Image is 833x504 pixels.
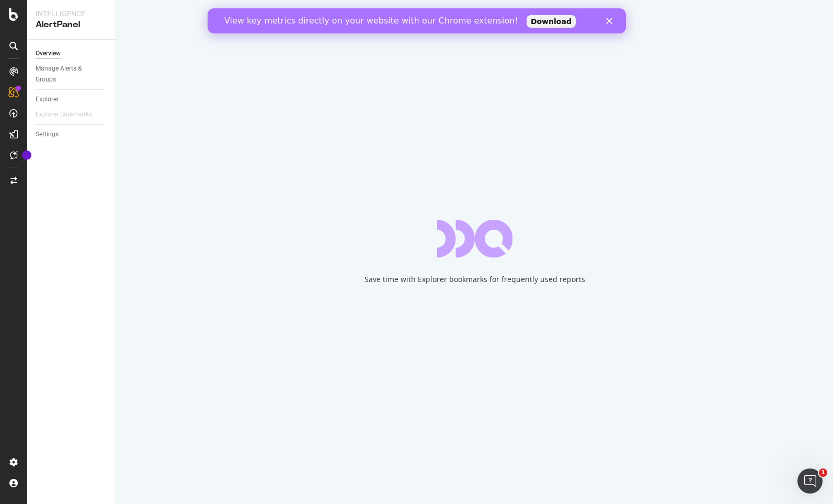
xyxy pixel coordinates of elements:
a: Settings [36,129,108,140]
a: Manage Alerts & Groups [36,63,108,85]
div: Overview [36,48,61,59]
div: AlertPanel [36,19,107,31]
div: Save time with Explorer bookmarks for frequently used reports [364,274,585,285]
div: Settings [36,129,59,140]
div: Explorer [36,94,59,105]
div: Explorer Bookmarks [36,109,92,120]
div: Intelligence [36,8,107,19]
iframe: Intercom live chat [797,468,823,494]
div: Fermer [398,9,409,16]
div: Tooltip anchor [22,150,31,160]
span: 1 [819,468,827,477]
iframe: Intercom live chat bannière [208,8,626,33]
a: Explorer [36,94,108,105]
div: Manage Alerts & Groups [36,63,98,85]
a: Overview [36,48,108,59]
div: animation [437,220,512,257]
a: Explorer Bookmarks [36,109,102,120]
